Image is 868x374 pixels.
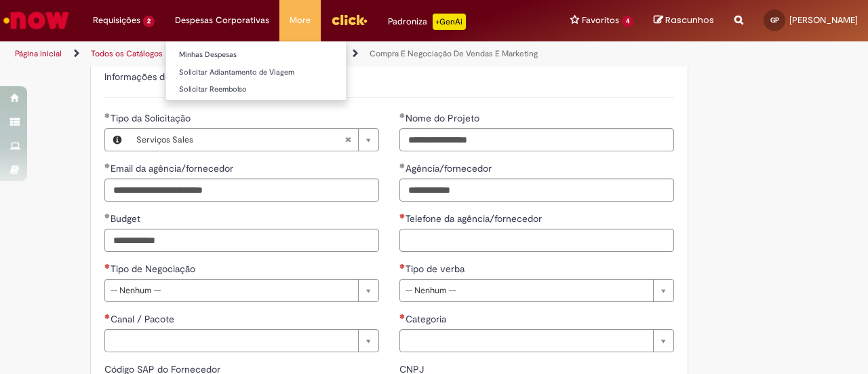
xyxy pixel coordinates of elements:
span: Requisições [93,14,140,27]
span: Rascunhos [665,14,714,26]
a: Limpar campo Canal / Pacote [104,329,379,352]
span: Necessários [399,314,406,319]
span: Telefone da agência/fornecedor [406,212,545,225]
a: Limpar campo Categoria [399,329,674,352]
input: Telefone da agência/fornecedor [399,229,674,252]
span: Necessários - Categoria [406,313,449,325]
span: Obrigatório Preenchido [399,113,406,118]
input: Nome do Projeto [399,128,674,151]
span: GP [770,16,779,24]
ul: Despesas Corporativas [165,41,347,101]
span: Obrigatório Preenchido [104,163,111,168]
span: Necessários [104,263,111,269]
a: Serviços SalesLimpar campo Tipo da Solicitação [130,129,378,151]
a: Rascunhos [654,14,714,27]
input: Email da agência/fornecedor [104,179,379,202]
span: Favoritos [582,14,619,27]
span: Necessários [399,263,406,269]
span: Tipo de Negociação [111,263,198,275]
a: Compra E Negociação De Vendas E Marketing [370,48,538,59]
span: Tipo da Solicitação [111,112,193,124]
img: click_logo_yellow_360x200.png [331,10,368,30]
span: Email da agência/fornecedor [111,162,236,174]
span: Necessários [104,314,111,319]
span: Necessários [399,213,406,219]
a: Solicitar Reembolso [165,82,347,97]
span: Necessários - Canal / Pacote [111,313,177,325]
span: Obrigatório Preenchido [399,163,406,168]
span: Serviços Sales [136,129,344,151]
span: [PERSON_NAME] [789,14,858,26]
span: Obrigatório Preenchido [104,213,111,219]
abbr: Limpar campo Tipo da Solicitação [338,129,358,151]
span: Agência/fornecedor [406,162,494,174]
span: 4 [622,16,633,27]
div: Padroniza [388,14,466,30]
span: Nome do Projeto [406,112,482,124]
span: Despesas Corporativas [175,14,269,27]
input: Agência/fornecedor [399,179,674,202]
span: Obrigatório Preenchido [104,113,111,118]
ul: Trilhas de página [10,41,568,67]
img: ServiceNow [1,7,71,34]
a: Solicitar Adiantamento de Viagem [165,65,347,80]
a: Página inicial [15,48,62,59]
input: Budget [104,229,379,252]
span: More [290,14,311,27]
button: Tipo da Solicitação, Visualizar este registro Serviços Sales [105,129,130,151]
p: +GenAi [433,14,466,30]
span: -- Nenhum -- [406,280,646,301]
span: 2 [143,16,155,27]
a: Todos os Catálogos [91,48,163,59]
label: Informações de Formulário [104,71,218,83]
span: Tipo de verba [406,263,467,275]
span: Budget [111,212,143,225]
span: -- Nenhum -- [111,280,351,301]
a: Minhas Despesas [165,48,347,62]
